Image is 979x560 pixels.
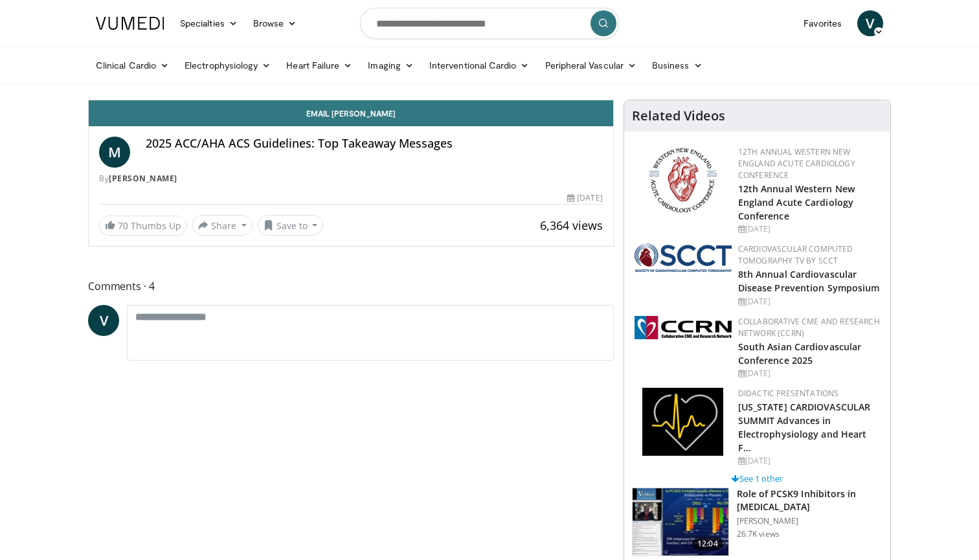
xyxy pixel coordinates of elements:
[360,8,619,39] input: Search topics, interventions
[738,243,853,266] a: Cardiovascular Computed Tomography TV by SCCT
[245,10,305,36] a: Browse
[258,215,324,236] button: Save to
[540,218,603,233] span: 6,364 views
[737,516,883,526] p: [PERSON_NAME]
[738,455,880,467] div: [DATE]
[632,487,883,556] a: 12:04 Role of PCSK9 Inhibitors in [MEDICAL_DATA] [PERSON_NAME] 26.7K views
[857,10,883,36] a: V
[360,52,422,78] a: Imaging
[88,278,614,295] span: Comments 4
[278,52,360,78] a: Heart Failure
[635,316,732,339] img: a04ee3ba-8487-4636-b0fb-5e8d268f3737.png.150x105_q85_autocrop_double_scale_upscale_version-0.2.png
[738,268,880,294] a: 8th Annual Cardiovascular Disease Prevention Symposium
[89,100,613,126] a: Email [PERSON_NAME]
[635,243,732,272] img: 51a70120-4f25-49cc-93a4-67582377e75f.png.150x105_q85_autocrop_double_scale_upscale_version-0.2.png
[737,487,883,513] h3: Role of PCSK9 Inhibitors in [MEDICAL_DATA]
[738,316,880,339] a: Collaborative CME and Research Network (CCRN)
[172,10,245,36] a: Specialties
[632,108,725,124] h4: Related Videos
[738,401,871,454] a: [US_STATE] CARDIOVASCULAR SUMMIT Advances in Electrophysiology and Heart F…
[738,341,862,366] a: South Asian Cardiovascular Conference 2025
[642,388,723,456] img: 1860aa7a-ba06-47e3-81a4-3dc728c2b4cf.png.150x105_q85_autocrop_double_scale_upscale_version-0.2.png
[192,215,253,236] button: Share
[99,216,187,236] a: 70 Thumbs Up
[537,52,644,78] a: Peripheral Vascular
[177,52,278,78] a: Electrophysiology
[738,146,855,181] a: 12th Annual Western New England Acute Cardiology Conference
[88,305,119,336] a: V
[99,173,603,185] div: By
[738,296,880,308] div: [DATE]
[99,137,130,168] a: M
[738,183,855,222] a: 12th Annual Western New England Acute Cardiology Conference
[647,146,719,214] img: 0954f259-7907-4053-a817-32a96463ecc8.png.150x105_q85_autocrop_double_scale_upscale_version-0.2.png
[738,368,880,379] div: [DATE]
[738,388,880,399] div: Didactic Presentations
[633,488,728,555] img: 3346fd73-c5f9-4d1f-bb16-7b1903aae427.150x105_q85_crop-smart_upscale.jpg
[88,52,177,78] a: Clinical Cardio
[738,223,880,235] div: [DATE]
[567,192,602,204] div: [DATE]
[796,10,850,36] a: Favorites
[644,52,710,78] a: Business
[422,52,537,78] a: Interventional Cardio
[109,173,177,184] a: [PERSON_NAME]
[692,537,723,550] span: 12:04
[732,473,783,484] a: See 1 other
[96,17,164,30] img: VuMedi Logo
[737,529,780,539] p: 26.7K views
[146,137,603,151] h4: 2025 ACC/AHA ACS Guidelines: Top Takeaway Messages
[118,219,128,232] span: 70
